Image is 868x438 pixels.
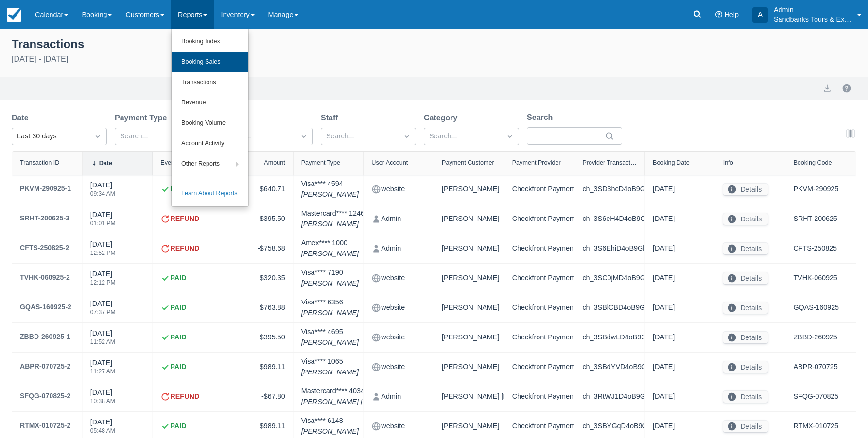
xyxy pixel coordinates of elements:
em: [PERSON_NAME] [301,367,359,378]
div: Admin [371,242,426,255]
div: Event [160,159,176,166]
div: ABPR-070725-2 [20,360,70,372]
div: Checkfront Payments [512,390,567,404]
div: [DATE] [90,358,115,380]
div: [PERSON_NAME] [PERSON_NAME] [442,390,496,404]
a: RTMX-010725-2 [20,420,70,433]
a: ZBBD-260925-1 [20,331,70,344]
a: TVHK-060925 [793,273,837,284]
div: ch_3SBlCBD4oB9Gbrmp1Roed6rB [582,301,637,315]
div: ch_3SBdwLD4oB9Gbrmp0aebH1we [582,331,637,344]
div: [DATE] [653,271,707,285]
strong: REFUND [170,214,199,224]
div: Amount [264,159,285,166]
div: ch_3RtWJ1D4oB9Gbrmp0yHuBnGf_r2 [582,390,637,404]
a: CFTS-250825-2 [20,242,69,255]
div: Date [99,160,112,167]
label: Staff [321,112,342,124]
p: Sandbanks Tours & Experiences [774,15,851,24]
div: Transactions [12,35,856,51]
button: Details [723,272,768,284]
div: [PERSON_NAME] [442,183,496,196]
a: Learn About Reports [172,184,248,204]
em: [PERSON_NAME] [301,249,359,259]
a: Other Reports [172,154,248,174]
a: Booking Volume [172,113,248,134]
span: Dropdown icon [402,132,412,141]
div: [DATE] [90,328,115,351]
div: 10:38 AM [90,398,115,404]
button: Details [723,332,768,343]
div: website [371,420,426,433]
em: [PERSON_NAME] [301,278,359,289]
div: Checkfront Payments [512,301,567,315]
div: $395.50 [231,331,285,344]
div: TVHK-060925-2 [20,271,70,283]
div: Payment Type [301,159,340,166]
a: Booking Sales [172,52,248,72]
a: CFTS-250825 [793,243,837,254]
div: ch_3S6eH4D4oB9Gbrmp2GwBVNXf_r3 [582,212,637,226]
div: Provider Transaction [582,159,637,166]
a: Revenue [172,93,248,113]
a: SRHT-200625 [793,214,837,224]
a: ABPR-070725 [793,362,837,372]
a: Transactions [172,72,248,93]
div: ch_3S6EhiD4oB9Gbrmp0fARxr8T_r2 [582,242,637,255]
div: [DATE] [653,360,707,374]
div: Checkfront Payments [512,360,567,374]
div: Payment Customer [442,159,494,166]
a: Account Activity [172,134,248,154]
div: [DATE] [90,210,116,232]
div: CFTS-250825-2 [20,242,69,253]
strong: PAID [170,362,186,372]
div: Admin [371,212,426,226]
a: TVHK-060925-2 [20,271,70,285]
i: Help [715,11,722,18]
div: Payment Provider [512,159,561,166]
div: 12:12 PM [90,280,116,286]
div: Last 30 days [17,131,84,142]
span: Dropdown icon [299,132,309,141]
div: [PERSON_NAME] [442,360,496,374]
div: [PERSON_NAME] [442,420,496,433]
strong: REFUND [170,391,199,402]
div: 11:52 AM [90,339,115,345]
div: [DATE] [653,301,707,315]
div: Checkfront Payments [512,271,567,285]
div: [DATE] [653,420,707,433]
em: [PERSON_NAME] [301,308,359,319]
div: Mastercard **** 1246 [301,208,365,229]
div: Checkfront Payments [512,183,567,196]
div: [DATE] [653,242,707,255]
p: Admin [774,5,851,15]
div: SFQG-070825-2 [20,390,70,402]
div: [DATE] [90,180,115,202]
div: [DATE] - [DATE] [12,53,856,65]
div: [DATE] [653,183,707,196]
label: Category [424,112,461,124]
button: Details [723,243,768,254]
div: website [371,360,426,374]
div: [DATE] [653,390,707,404]
button: Details [723,184,768,195]
div: SRHT-200625-3 [20,212,69,224]
div: 07:37 PM [90,309,116,315]
div: ch_3SBdYVD4oB9Gbrmp2x16hY1H [582,360,637,374]
div: Admin [371,390,426,404]
strong: PAID [170,303,186,313]
strong: PAID [170,421,186,432]
div: [DATE] [653,212,707,226]
div: [DATE] [90,387,115,410]
div: $640.71 [231,183,285,196]
strong: PAID [170,184,186,195]
label: Search [527,112,556,123]
div: [DATE] [90,269,116,291]
div: 12:52 PM [90,250,116,256]
button: export [821,83,833,94]
div: $763.88 [231,301,285,315]
div: Transaction ID [20,159,59,166]
div: website [371,301,426,315]
a: ABPR-070725-2 [20,360,70,374]
div: ch_3SBYGqD4oB9Gbrmp1XjjQnI8 [582,420,637,433]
